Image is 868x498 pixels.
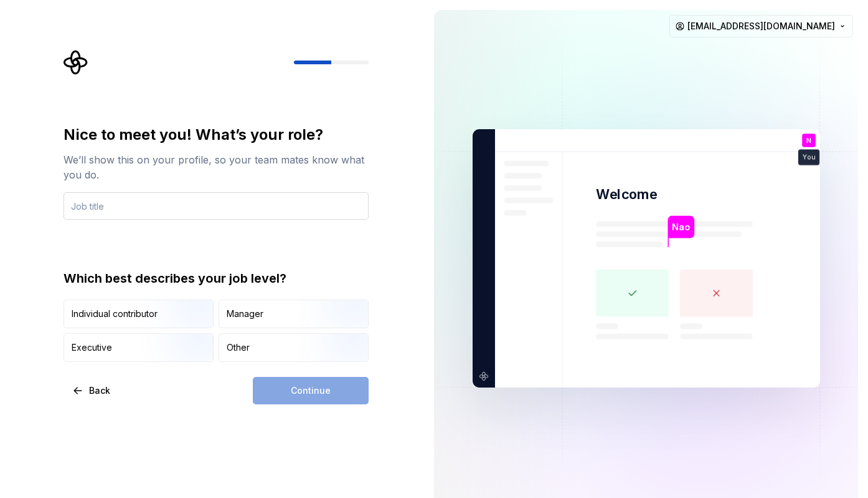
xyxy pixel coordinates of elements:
[64,377,121,404] button: Back
[64,125,369,145] div: Nice to meet you! What’s your role?
[72,341,112,354] div: Executive
[72,308,158,320] div: Individual contributor
[64,152,369,182] div: We’ll show this on your profile, so your team mates know what you do.
[64,270,369,287] div: Which best describes your job level?
[803,154,815,161] p: You
[89,384,110,397] span: Back
[64,50,88,75] svg: Supernova Logo
[227,341,250,354] div: Other
[672,220,690,234] p: Nao
[64,192,369,220] input: Job title
[227,308,263,320] div: Manager
[596,185,657,203] p: Welcome
[687,20,835,32] span: [EMAIL_ADDRESS][DOMAIN_NAME]
[806,137,811,144] p: N
[669,15,853,37] button: [EMAIL_ADDRESS][DOMAIN_NAME]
